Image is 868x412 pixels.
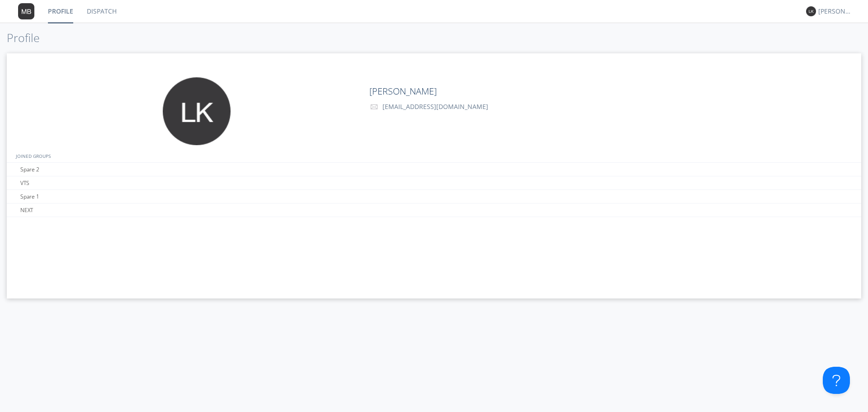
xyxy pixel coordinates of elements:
img: envelope-outline.svg [371,104,377,109]
div: NEXT [18,204,438,217]
h1: Profile [7,32,861,44]
img: 373638.png [806,6,816,16]
img: 373638.png [163,77,231,145]
span: [EMAIL_ADDRESS][DOMAIN_NAME] [382,102,488,111]
img: 373638.png [18,3,34,19]
div: VTS [18,176,438,189]
div: Spare 2 [18,163,438,176]
iframe: Toggle Customer Support [823,367,850,394]
div: Spare 1 [18,190,438,203]
div: [PERSON_NAME] [818,7,852,16]
div: JOINED GROUPS [14,149,859,162]
h2: [PERSON_NAME] [369,86,783,96]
